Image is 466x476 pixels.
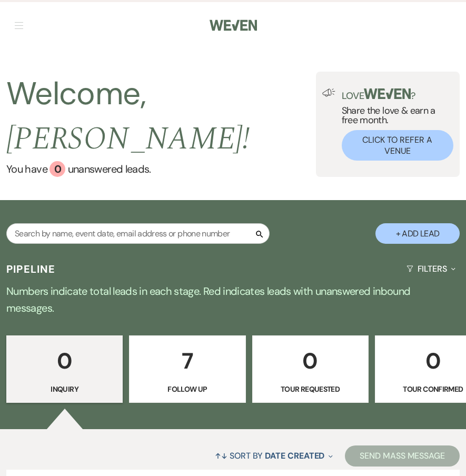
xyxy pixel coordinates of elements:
[129,335,245,403] a: 7Follow Up
[322,88,335,97] img: loud-speaker-illustration.svg
[259,383,362,395] p: Tour Requested
[215,450,227,461] span: ↑↓
[49,161,65,177] div: 0
[252,335,369,403] a: 0Tour Requested
[210,14,257,36] img: Weven Logo
[402,255,460,283] button: Filters
[136,343,239,379] p: 7
[335,88,453,161] div: Share the love & earn a free month.
[364,88,411,99] img: weven-logo-green.svg
[136,383,239,395] p: Follow Up
[6,262,56,276] h3: Pipeline
[6,115,250,163] span: [PERSON_NAME] !
[6,72,316,161] h2: Welcome,
[342,130,453,161] button: Click to Refer a Venue
[13,343,116,379] p: 0
[211,442,337,470] button: Sort By Date Created
[345,445,460,467] button: Send Mass Message
[6,335,123,403] a: 0Inquiry
[375,223,460,244] button: + Add Lead
[6,223,270,244] input: Search by name, event date, email address or phone number
[265,450,324,461] span: Date Created
[259,343,362,379] p: 0
[342,88,453,101] p: Love ?
[6,161,316,177] a: You have 0 unanswered leads.
[13,383,116,395] p: Inquiry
